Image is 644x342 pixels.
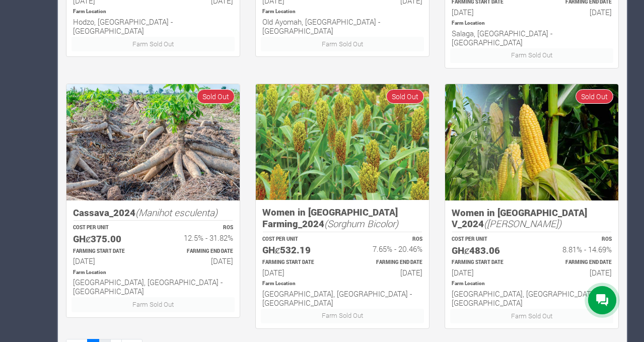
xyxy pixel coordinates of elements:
[541,268,612,277] h6: [DATE]
[351,268,422,277] h6: [DATE]
[73,17,233,35] h6: Hodzo, [GEOGRAPHIC_DATA] - [GEOGRAPHIC_DATA]
[73,224,144,232] p: COST PER UNIT
[262,236,333,243] p: COST PER UNIT
[262,207,422,229] h5: Women in [GEOGRAPHIC_DATA] Farming_2024
[541,8,612,17] h6: [DATE]
[484,217,561,230] i: ([PERSON_NAME])
[162,233,233,242] h6: 12.5% - 31.82%
[262,259,333,266] p: Estimated Farming Start Date
[66,84,240,200] img: growforme image
[162,224,233,232] p: ROS
[197,89,235,104] span: Sold Out
[452,8,523,17] h6: [DATE]
[262,289,422,307] h6: [GEOGRAPHIC_DATA], [GEOGRAPHIC_DATA] - [GEOGRAPHIC_DATA]
[73,256,144,265] h6: [DATE]
[262,17,422,35] h6: Old Ayomah, [GEOGRAPHIC_DATA] - [GEOGRAPHIC_DATA]
[541,245,612,254] h6: 8.81% - 14.69%
[452,29,612,47] h6: Salaga, [GEOGRAPHIC_DATA] - [GEOGRAPHIC_DATA]
[73,269,233,277] p: Location of Farm
[452,207,612,230] h5: Women in [GEOGRAPHIC_DATA] V_2024
[162,256,233,265] h6: [DATE]
[162,248,233,255] p: Estimated Farming End Date
[262,268,333,277] h6: [DATE]
[135,206,218,219] i: (Manihot esculenta)
[73,8,233,16] p: Location of Farm
[452,289,612,307] h6: [GEOGRAPHIC_DATA], [GEOGRAPHIC_DATA] - [GEOGRAPHIC_DATA]
[324,217,398,230] i: (Sorghum Bicolor)
[452,280,612,288] p: Location of Farm
[576,89,613,104] span: Sold Out
[256,84,429,200] img: growforme image
[351,259,422,266] p: Estimated Farming End Date
[73,207,233,219] h5: Cassava_2024
[351,244,422,253] h6: 7.65% - 20.46%
[262,280,422,288] p: Location of Farm
[541,236,612,243] p: ROS
[73,233,144,245] h5: GHȼ375.00
[452,268,523,277] h6: [DATE]
[262,244,333,256] h5: GHȼ532.19
[452,236,523,243] p: COST PER UNIT
[73,278,233,296] h6: [GEOGRAPHIC_DATA], [GEOGRAPHIC_DATA] - [GEOGRAPHIC_DATA]
[452,259,523,266] p: Estimated Farming Start Date
[445,84,618,200] img: growforme image
[541,259,612,266] p: Estimated Farming End Date
[262,8,422,16] p: Location of Farm
[452,245,523,256] h5: GHȼ483.06
[386,89,424,104] span: Sold Out
[452,20,612,27] p: Location of Farm
[73,248,144,255] p: Estimated Farming Start Date
[351,236,422,243] p: ROS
